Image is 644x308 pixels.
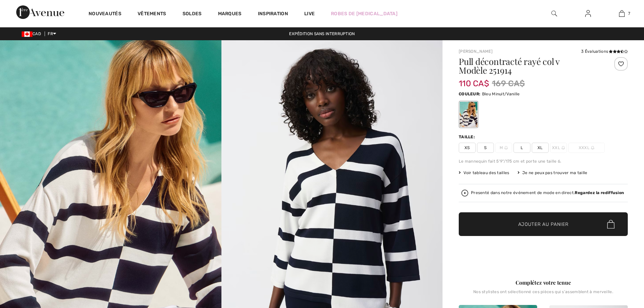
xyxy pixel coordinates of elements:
button: Ajouter au panier [459,212,628,236]
a: Live [304,10,315,17]
div: Taille: [459,134,476,140]
div: Je ne peux pas trouver ma taille [518,170,588,176]
span: Inspiration [258,11,288,18]
img: Mes infos [585,9,591,18]
div: Nos stylistes ont sélectionné ces pièces qui s'assemblent à merveille. [459,289,628,300]
span: L [514,143,530,153]
div: 3 Évaluations [581,48,628,54]
span: 110 CA$ [459,72,489,88]
span: CAD [22,31,44,36]
a: Soldes [183,11,202,18]
a: Marques [218,11,242,18]
a: [PERSON_NAME] [459,49,493,54]
span: Voir tableau des tailles [459,170,509,176]
a: Robes de [MEDICAL_DATA] [331,10,398,17]
img: 1ère Avenue [16,5,64,19]
img: recherche [551,9,557,18]
img: ring-m.svg [591,146,594,149]
img: ring-m.svg [562,146,565,149]
span: Ajouter au panier [518,221,569,228]
a: 7 [605,9,638,18]
span: XS [459,143,476,153]
span: S [477,143,494,153]
span: Couleur: [459,92,480,96]
span: M [495,143,512,153]
a: Nouveautés [89,11,121,18]
img: Mon panier [619,9,625,18]
strong: Regardez la rediffusion [575,190,624,195]
a: Vêtements [138,11,166,18]
span: XXXL [568,143,605,153]
div: Le mannequin fait 5'9"/175 cm et porte une taille 6. [459,158,628,164]
span: XXL [550,143,567,153]
div: Bleu Minuit/Vanille [460,102,477,127]
img: Regardez la rediffusion [461,190,468,196]
img: Canadian Dollar [22,31,32,37]
span: FR [48,31,56,36]
span: 7 [628,10,630,17]
img: ring-m.svg [504,146,508,149]
div: Presenté dans notre événement de mode en direct. [471,191,624,195]
a: Se connecter [580,9,596,18]
span: XL [532,143,549,153]
div: Complétez votre tenue [459,279,628,287]
h1: Pull décontracté rayé col v Modèle 251914 [459,57,600,75]
span: 169 CA$ [492,77,525,90]
span: Bleu Minuit/Vanille [482,92,520,96]
img: Bag.svg [607,220,615,229]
